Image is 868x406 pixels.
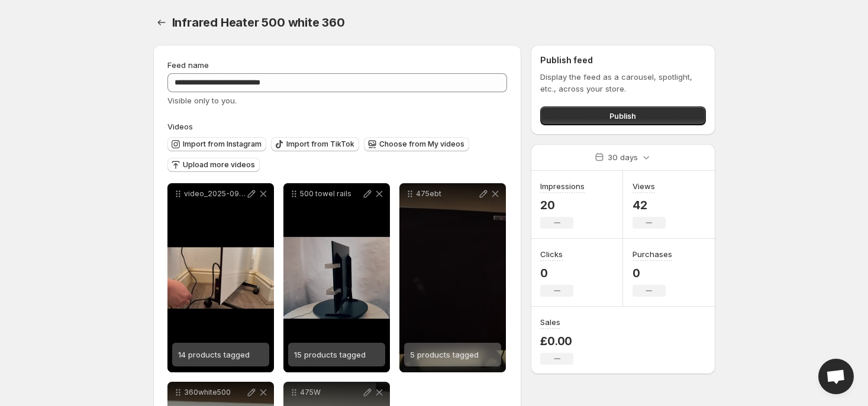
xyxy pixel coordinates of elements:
[183,160,255,170] span: Upload more videos
[167,158,260,172] button: Upload more videos
[399,183,506,372] div: 475ebt5 products tagged
[294,350,366,359] span: 15 products tagged
[183,139,262,149] span: Import from Instagram
[286,139,354,149] span: Import from TikTok
[633,248,672,260] h3: Purchases
[540,71,705,95] p: Display the feed as a carousel, spotlight, etc., across your store.
[416,189,477,199] p: 475ebt
[540,198,585,212] p: 20
[540,316,560,328] h3: Sales
[540,54,705,66] h2: Publish feed
[818,359,854,394] div: Open chat
[608,151,638,163] p: 30 days
[633,266,672,280] p: 0
[364,137,469,151] button: Choose from My videos
[300,189,362,199] p: 500 towel rails
[633,198,666,212] p: 42
[271,137,359,151] button: Import from TikTok
[540,248,563,260] h3: Clicks
[172,15,345,30] span: Infrared Heater 500 white 360
[379,139,464,149] span: Choose from My videos
[184,388,246,397] p: 360white500
[184,189,246,199] p: video_2025-09-18_13-52-01
[540,266,573,280] p: 0
[540,334,573,348] p: £0.00
[167,96,237,105] span: Visible only to you.
[609,110,636,122] span: Publish
[167,137,266,151] button: Import from Instagram
[167,183,274,372] div: video_2025-09-18_13-52-0114 products tagged
[540,106,705,125] button: Publish
[410,350,479,359] span: 5 products tagged
[178,350,250,359] span: 14 products tagged
[167,60,209,70] span: Feed name
[153,14,170,31] button: Settings
[633,180,655,192] h3: Views
[300,388,362,397] p: 475W
[167,122,193,131] span: Videos
[540,180,585,192] h3: Impressions
[283,183,390,372] div: 500 towel rails15 products tagged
